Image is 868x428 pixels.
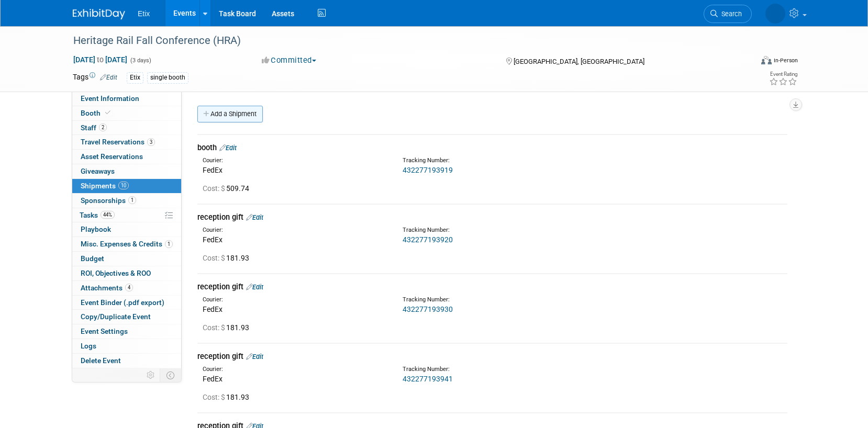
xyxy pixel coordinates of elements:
[203,254,226,262] span: Cost: $
[765,4,785,24] img: Paige Redden
[403,296,637,304] div: Tracking Number:
[72,296,181,310] a: Event Binder (.pdf export)
[197,281,787,292] div: reception gift
[81,109,113,117] span: Booth
[72,222,181,236] a: Playbook
[72,150,181,164] a: Asset Reservations
[72,179,181,193] a: Shipments10
[81,312,151,321] span: Copy/Duplicate Event
[147,138,155,146] span: 3
[72,92,181,106] a: Event Information
[761,56,772,64] img: Format-Inperson.png
[81,240,173,248] span: Misc. Expenses & Credits
[81,182,129,190] span: Shipments
[81,138,155,146] span: Travel Reservations
[72,135,181,149] a: Travel Reservations3
[203,254,253,262] span: 181.93
[72,339,181,353] a: Logs
[81,167,115,175] span: Giveaways
[72,310,181,324] a: Copy/Duplicate Event
[142,368,160,382] td: Personalize Event Tab Strip
[99,123,107,131] span: 2
[258,55,320,66] button: Committed
[72,281,181,295] a: Attachments4
[197,212,787,223] div: reception gift
[203,304,387,314] div: FedEx
[203,184,253,193] span: 509.74
[95,55,105,64] span: to
[72,106,181,120] a: Booth
[81,298,164,307] span: Event Binder (.pdf export)
[128,196,136,204] span: 1
[403,365,637,374] div: Tracking Number:
[203,323,226,332] span: Cost: $
[197,351,787,362] div: reception gift
[80,211,115,219] span: Tasks
[73,9,125,19] img: ExhibitDay
[203,296,387,304] div: Courier:
[219,144,237,152] a: Edit
[72,354,181,368] a: Delete Event
[246,213,263,221] a: Edit
[127,72,143,83] div: Etix
[203,234,387,245] div: FedEx
[72,266,181,280] a: ROI, Objectives & ROO
[73,72,117,84] td: Tags
[203,365,387,374] div: Courier:
[403,166,453,174] a: 432277193919
[704,5,752,23] a: Search
[165,240,173,248] span: 1
[203,374,387,384] div: FedEx
[81,196,136,205] span: Sponsorships
[73,55,128,64] span: [DATE] [DATE]
[690,54,798,70] div: Event Format
[718,10,742,18] span: Search
[72,208,181,222] a: Tasks44%
[81,225,111,233] span: Playbook
[81,94,139,103] span: Event Information
[203,165,387,175] div: FedEx
[81,123,107,132] span: Staff
[72,324,181,339] a: Event Settings
[203,393,226,401] span: Cost: $
[81,254,104,263] span: Budget
[138,9,150,18] span: Etix
[403,226,637,234] div: Tracking Number:
[81,327,128,335] span: Event Settings
[81,152,143,161] span: Asset Reservations
[197,142,787,153] div: booth
[403,235,453,244] a: 432277193920
[72,164,181,178] a: Giveaways
[72,194,181,208] a: Sponsorships1
[81,284,133,292] span: Attachments
[81,342,96,350] span: Logs
[769,72,797,77] div: Event Rating
[403,305,453,313] a: 432277193930
[403,156,637,165] div: Tracking Number:
[246,353,263,361] a: Edit
[203,393,253,401] span: 181.93
[773,57,798,64] div: In-Person
[203,323,253,332] span: 181.93
[160,368,182,382] td: Toggle Event Tabs
[72,252,181,266] a: Budget
[81,269,151,277] span: ROI, Objectives & ROO
[147,72,188,83] div: single booth
[203,184,226,193] span: Cost: $
[129,57,151,64] span: (3 days)
[203,226,387,234] div: Courier:
[197,106,263,122] a: Add a Shipment
[118,182,129,189] span: 10
[514,58,644,65] span: [GEOGRAPHIC_DATA], [GEOGRAPHIC_DATA]
[125,284,133,291] span: 4
[72,237,181,251] a: Misc. Expenses & Credits1
[100,74,117,81] a: Edit
[101,211,115,219] span: 44%
[72,121,181,135] a: Staff2
[403,375,453,383] a: 432277193941
[246,283,263,291] a: Edit
[81,356,121,365] span: Delete Event
[203,156,387,165] div: Courier:
[70,31,736,50] div: Heritage Rail Fall Conference (HRA)
[105,110,110,116] i: Booth reservation complete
